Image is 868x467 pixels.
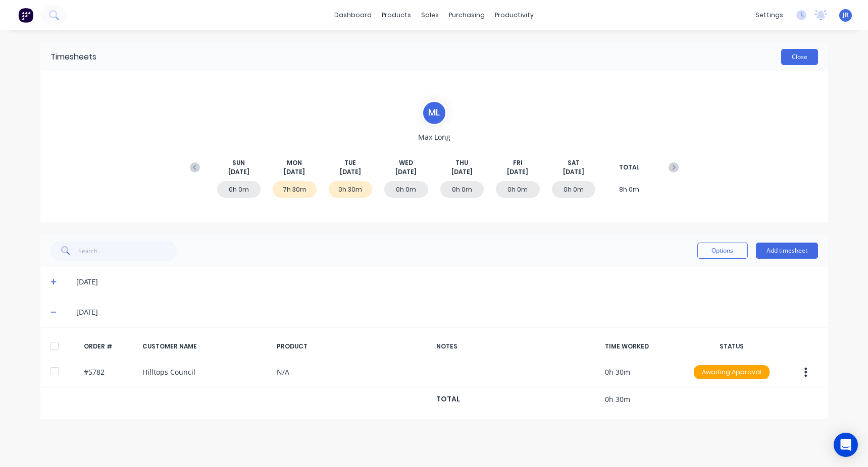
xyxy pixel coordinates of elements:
[287,158,302,167] span: MON
[619,163,639,172] span: TOTAL
[694,365,770,379] div: Awaiting Approval
[399,158,413,167] span: WED
[552,181,596,198] div: 0h 0m
[76,276,818,287] div: [DATE]
[232,158,245,167] span: SUN
[418,132,450,142] span: Max Long
[284,167,305,177] span: [DATE]
[834,433,858,457] div: Open Intercom Messenger
[416,8,444,23] div: sales
[329,181,373,198] div: 0h 30m
[78,241,177,261] input: Search...
[451,167,473,177] span: [DATE]
[756,243,818,259] button: Add timesheet
[344,158,356,167] span: TUE
[444,8,490,23] div: purchasing
[843,11,849,20] span: JR
[693,365,770,380] button: Awaiting Approval
[277,342,428,351] div: PRODUCT
[568,158,580,167] span: SAT
[781,49,818,65] button: Close
[76,307,818,318] div: [DATE]
[18,8,33,23] img: Factory
[563,167,584,177] span: [DATE]
[507,167,528,177] span: [DATE]
[513,158,523,167] span: FRI
[84,342,134,351] div: ORDER #
[750,8,788,23] div: settings
[384,181,428,198] div: 0h 0m
[217,181,261,198] div: 0h 0m
[605,342,681,351] div: TIME WORKED
[273,181,317,198] div: 7h 30m
[50,51,96,63] div: Timesheets
[689,342,775,351] div: STATUS
[455,158,468,167] span: THU
[395,167,417,177] span: [DATE]
[329,8,377,23] a: dashboard
[142,342,269,351] div: CUSTOMER NAME
[436,342,597,351] div: NOTES
[607,181,651,198] div: 8h 0m
[422,100,447,126] div: M L
[697,243,748,259] button: Options
[496,181,540,198] div: 0h 0m
[228,167,249,177] span: [DATE]
[340,167,361,177] span: [DATE]
[377,8,416,23] div: products
[490,8,539,23] div: productivity
[440,181,484,198] div: 0h 0m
